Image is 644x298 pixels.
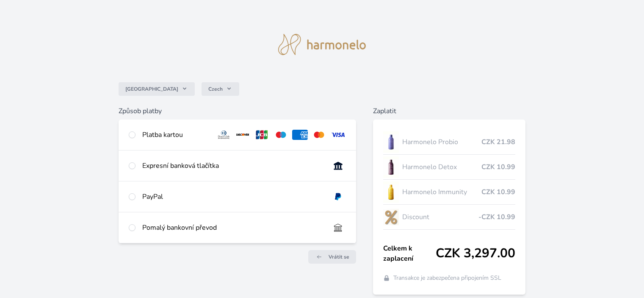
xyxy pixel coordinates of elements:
span: CZK 10.99 [481,162,515,172]
span: Vrátit se [329,253,349,260]
img: onlineBanking_CZ.svg [330,161,346,171]
img: diners.svg [216,130,232,140]
span: Czech [208,86,223,92]
img: CLEAN_PROBIO_se_stinem_x-lo.jpg [383,131,399,153]
span: [GEOGRAPHIC_DATA] [125,86,178,92]
img: logo.svg [278,34,366,55]
img: discount-lo.png [383,206,399,228]
span: -CZK 10.99 [478,212,515,222]
img: visa.svg [330,130,346,140]
img: maestro.svg [273,130,289,140]
div: Pomalý bankovní převod [142,223,323,233]
img: jcb.svg [254,130,270,140]
h6: Způsob platby [119,106,356,116]
img: discover.svg [235,130,251,140]
button: Czech [202,82,239,96]
div: Platba kartou [142,130,209,140]
h6: Zaplatit [373,106,525,116]
img: amex.svg [292,130,308,140]
span: Celkem k zaplacení [383,243,436,264]
span: Harmonelo Detox [402,162,481,172]
img: DETOX_se_stinem_x-lo.jpg [383,156,399,178]
span: Transakce je zabezpečena připojením SSL [393,274,501,282]
span: CZK 21.98 [481,137,515,147]
img: paypal.svg [330,192,346,202]
img: mc.svg [311,130,327,140]
div: Expresní banková tlačítka [142,161,323,171]
span: CZK 3,297.00 [436,246,515,261]
span: Harmonelo Immunity [402,187,481,197]
span: Discount [402,212,478,222]
img: IMMUNITY_se_stinem_x-lo.jpg [383,181,399,203]
span: CZK 10.99 [481,187,515,197]
img: bankTransfer_IBAN.svg [330,223,346,233]
a: Vrátit se [308,250,356,264]
span: Harmonelo Probio [402,137,481,147]
button: [GEOGRAPHIC_DATA] [119,82,195,96]
div: PayPal [142,192,323,202]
